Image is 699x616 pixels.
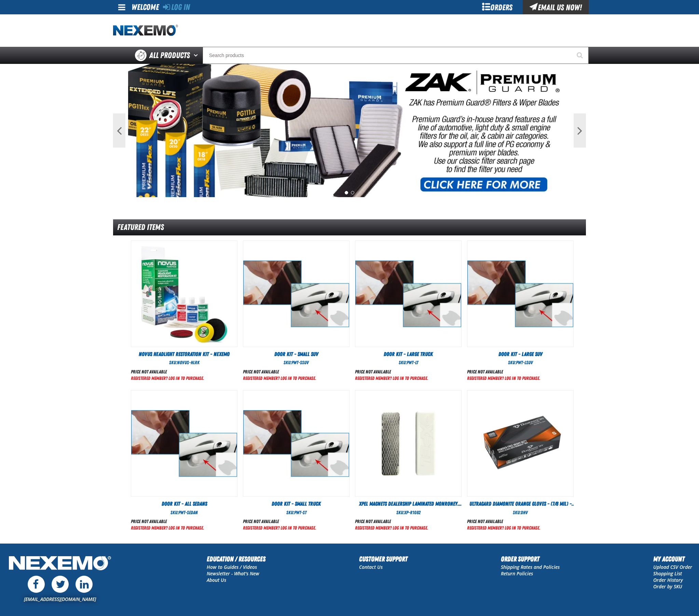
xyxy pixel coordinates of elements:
span: PWT-SSUV [291,360,309,365]
span: Door Kit - Large Truck [384,351,433,357]
img: Ultragard Diamonite Orange Gloves - (7/8 mil) - (100 gloves per box MIN 10 box order) [467,391,573,496]
a: Door Kit - All Sedans [131,500,237,508]
div: Price not available [243,369,316,375]
button: Start Searching [572,47,589,64]
div: SKU: [131,509,237,516]
img: Door Kit - Large Truck [355,241,461,347]
span: PWT-ST [294,510,306,515]
a: Registered Member? Log In to purchase. [467,525,540,531]
a: Novus Headlight Restoration Kit - Nexemo [131,351,237,358]
img: Door Kit - Small SUV [243,241,349,347]
span: XP-R1082 [404,510,421,515]
a: Log In [163,2,190,12]
a: Registered Member? Log In to purchase. [131,375,204,381]
: View Details of the Ultragard Diamonite Orange Gloves - (7/8 mil) - (100 gloves per box MIN 10 bo... [467,391,573,496]
button: Previous [113,113,125,148]
h2: Customer Support [359,554,408,564]
a: Newsletter - What's New [207,570,259,577]
button: 1 of 2 [345,191,348,194]
div: SKU: [243,359,349,366]
a: Contact Us [359,564,383,570]
img: Door Kit - Small Truck [243,391,349,496]
: View Details of the Door Kit - All Sedans [131,391,237,496]
a: Return Policies [501,570,533,577]
img: Nexemo logo [113,25,178,37]
span: NOVUS-HLRK [177,360,200,365]
span: PWT-Sedan [178,510,198,515]
div: Price not available [467,369,540,375]
a: Ultragard Diamonite Orange Gloves - (7/8 mil) - (100 gloves per box MIN 10 box order) [467,500,574,508]
a: Registered Member? Log In to purchase. [131,525,204,531]
img: Door Kit - All Sedans [131,391,237,496]
span: Ultragard Diamonite Orange Gloves - (7/8 mil) - (100 gloves per box MIN 10 box order) [469,501,576,515]
img: Nexemo Logo [7,554,113,574]
div: Featured Items [113,219,586,235]
: View Details of the Door Kit - Small Truck [243,391,349,496]
a: XPEL Magnets Dealership Laminated Monroney Stickers (Pack of 2 Magnets) [355,500,462,508]
a: How to Guides / Videos [207,564,257,570]
: View Details of the XPEL Magnets Dealership Laminated Monroney Stickers (Pack of 2 Magnets) [355,391,461,496]
span: Door Kit - Large SUV [498,351,543,357]
a: Registered Member? Log In to purchase. [243,525,316,531]
img: PG Filters & Wipers [128,64,571,197]
button: 2 of 2 [351,191,354,194]
a: Upload CSV Order [653,564,692,570]
div: Price not available [131,518,204,525]
span: Novus Headlight Restoration Kit - Nexemo [139,351,230,357]
div: SKU: [243,509,349,516]
div: Price not available [355,369,428,375]
: View Details of the Door Kit - Small SUV [243,241,349,347]
span: XPEL Magnets Dealership Laminated Monroney Stickers (Pack of 2 Magnets) [359,501,462,515]
div: SKU: [131,359,237,366]
a: About Us [207,577,226,583]
a: Order History [653,577,683,583]
span: All Products [149,49,190,61]
: View Details of the Novus Headlight Restoration Kit - Nexemo [131,241,237,347]
div: Price not available [243,518,316,525]
a: Door Kit - Large SUV [467,351,574,358]
a: Registered Member? Log In to purchase. [243,375,316,381]
button: Open All Products pages [191,47,203,64]
div: SKU: [467,359,574,366]
h2: My Account [653,554,692,564]
a: Registered Member? Log In to purchase. [355,525,428,531]
a: Shipping Rates and Policies [501,564,560,570]
a: Order by SKU [653,583,682,590]
span: PWT-LT [407,360,418,365]
a: Door Kit - Large Truck [355,351,462,358]
div: SKU: [355,359,462,366]
a: Door Kit - Small Truck [243,500,349,508]
div: Price not available [131,369,204,375]
div: Price not available [467,518,540,525]
: View Details of the Door Kit - Large Truck [355,241,461,347]
a: [EMAIL_ADDRESS][DOMAIN_NAME] [24,596,96,602]
span: Door Kit - Small SUV [274,351,318,357]
input: Search [203,47,589,64]
img: XPEL Magnets Dealership Laminated Monroney Stickers (Pack of 2 Magnets) [355,391,461,496]
img: Door Kit - Large SUV [467,241,573,347]
div: SKU: [355,509,462,516]
: View Details of the Door Kit - Large SUV [467,241,573,347]
span: DHV [521,510,528,515]
h2: Order Support [501,554,560,564]
span: PWT-LSUV [516,360,533,365]
a: Registered Member? Log In to purchase. [355,375,428,381]
div: SKU: [467,509,574,516]
div: Price not available [355,518,428,525]
button: Next [574,113,586,148]
span: Door Kit - Small Truck [272,501,321,507]
span: Door Kit - All Sedans [162,501,207,507]
img: Novus Headlight Restoration Kit - Nexemo [131,241,237,347]
a: Door Kit - Small SUV [243,351,349,358]
h2: Education / Resources [207,554,265,564]
a: Registered Member? Log In to purchase. [467,375,540,381]
a: Shopping List [653,570,682,577]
